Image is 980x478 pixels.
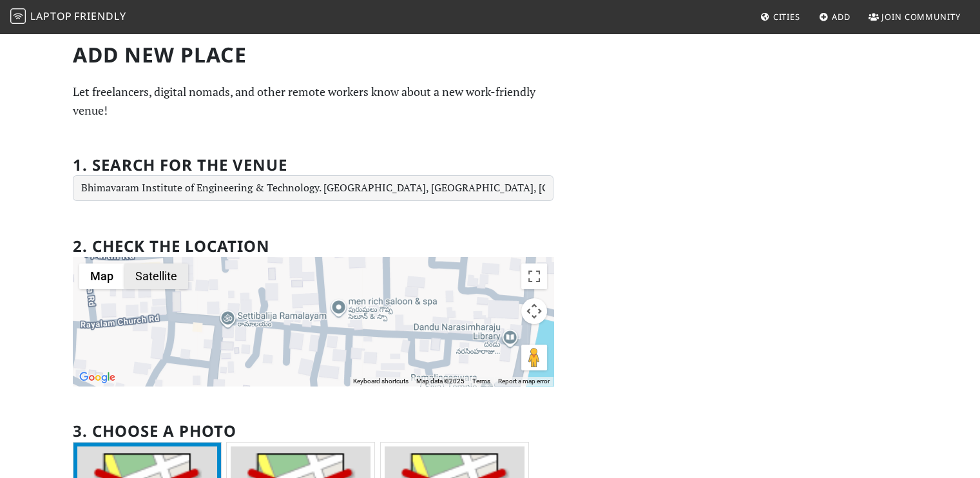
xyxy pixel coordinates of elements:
span: Join Community [881,11,961,23]
span: Laptop [30,9,72,23]
img: Google [76,369,119,386]
span: Add [832,11,850,23]
button: Show satellite imagery [124,263,188,289]
a: Report a map error [498,378,550,385]
h2: 2. Check the location [73,237,270,256]
a: Cities [755,5,805,28]
a: LaptopFriendly LaptopFriendly [10,6,126,28]
button: Show street map [79,263,124,289]
span: Friendly [74,9,126,23]
input: Enter a location [73,175,553,201]
button: Toggle fullscreen view [521,263,547,289]
button: Map camera controls [521,298,547,324]
a: Join Community [863,5,966,28]
span: Map data ©2025 [416,378,465,385]
button: Keyboard shortcuts [353,377,408,386]
a: Open this area in Google Maps (opens a new window) [76,369,119,386]
h2: 1. Search for the venue [73,156,287,175]
label: If you are a human, ignore this field [73,140,112,252]
h2: 3. Choose a photo [73,422,236,441]
button: Drag Pegman onto the map to open Street View [521,345,547,370]
img: LaptopFriendly [10,8,26,24]
h1: Add new Place [73,43,553,67]
a: Add [814,5,856,28]
p: Let freelancers, digital nomads, and other remote workers know about a new work-friendly venue! [73,82,553,120]
span: Cities [773,11,800,23]
a: Terms (opens in new tab) [472,378,490,385]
